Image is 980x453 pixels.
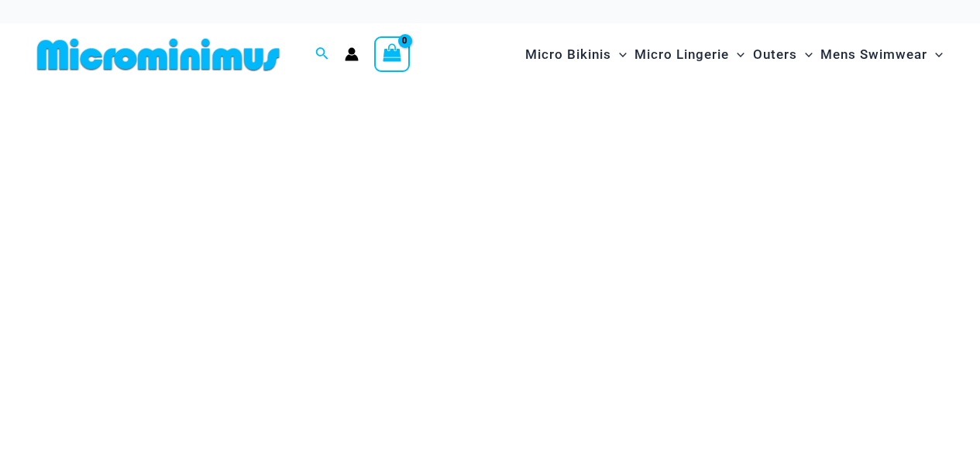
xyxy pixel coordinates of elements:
[315,45,329,64] a: Search icon link
[729,35,744,74] span: Menu Toggle
[753,35,797,74] span: Outers
[525,35,611,74] span: Micro Bikinis
[820,35,927,74] span: Mens Swimwear
[634,35,729,74] span: Micro Lingerie
[31,37,286,72] img: MM SHOP LOGO FLAT
[927,35,943,74] span: Menu Toggle
[749,31,817,78] a: OutersMenu ToggleMenu Toggle
[374,36,410,72] a: View Shopping Cart, empty
[631,31,748,78] a: Micro LingerieMenu ToggleMenu Toggle
[521,31,631,78] a: Micro BikinisMenu ToggleMenu Toggle
[611,35,627,74] span: Menu Toggle
[345,47,359,61] a: Account icon link
[519,29,949,81] nav: Site Navigation
[797,35,813,74] span: Menu Toggle
[817,31,947,78] a: Mens SwimwearMenu ToggleMenu Toggle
